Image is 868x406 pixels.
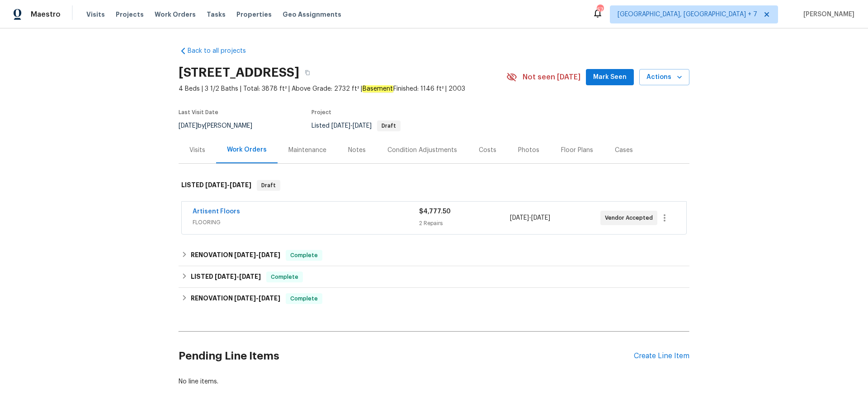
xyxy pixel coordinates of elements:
[800,10,854,19] span: [PERSON_NAME]
[419,208,451,215] span: $4,777.50
[311,110,331,115] span: Project
[561,146,593,155] div: Floor Plans
[299,65,316,81] button: Copy Address
[387,146,457,155] div: Condition Adjustments
[189,146,205,155] div: Visits
[615,146,633,155] div: Cases
[179,68,299,77] h2: [STREET_ADDRESS]
[234,295,280,301] span: -
[234,252,256,258] span: [DATE]
[181,180,251,191] h6: LISTED
[258,181,279,190] span: Draft
[259,252,280,258] span: [DATE]
[191,272,261,282] h6: LISTED
[353,123,372,129] span: [DATE]
[179,288,689,309] div: RENOVATION [DATE]-[DATE]Complete
[283,10,341,19] span: Geo Assignments
[179,110,218,115] span: Last Visit Date
[634,352,689,360] div: Create Line Item
[523,73,580,82] span: Not seen [DATE]
[179,84,506,93] span: 4 Beds | 3 1/2 Baths | Total: 3878 ft² | Above Grade: 2732 ft² | Finished: 1146 ft² | 2003
[179,266,689,288] div: LISTED [DATE]-[DATE]Complete
[378,123,400,129] span: Draft
[311,123,401,129] span: Listed
[586,69,634,86] button: Mark Seen
[287,251,321,260] span: Complete
[234,295,256,301] span: [DATE]
[179,377,689,386] div: No line items.
[179,171,689,200] div: LISTED [DATE]-[DATE]Draft
[116,10,144,19] span: Projects
[86,10,105,19] span: Visits
[287,294,321,303] span: Complete
[227,145,267,154] div: Work Orders
[331,123,350,129] span: [DATE]
[239,273,261,280] span: [DATE]
[191,250,280,261] h6: RENOVATION
[179,123,198,129] span: [DATE]
[593,72,627,83] span: Mark Seen
[193,218,419,227] span: FLOORING
[419,219,509,228] div: 2 Repairs
[234,252,280,258] span: -
[215,273,236,280] span: [DATE]
[179,245,689,266] div: RENOVATION [DATE]-[DATE]Complete
[479,146,496,155] div: Costs
[597,5,603,14] div: 57
[531,215,550,221] span: [DATE]
[646,72,682,83] span: Actions
[236,10,272,19] span: Properties
[618,10,757,19] span: [GEOGRAPHIC_DATA], [GEOGRAPHIC_DATA] + 7
[215,273,261,280] span: -
[259,295,280,301] span: [DATE]
[518,146,539,155] div: Photos
[179,46,265,55] a: Back to all projects
[230,182,251,188] span: [DATE]
[179,120,263,131] div: by [PERSON_NAME]
[205,182,227,188] span: [DATE]
[193,208,240,215] a: Artisent Floors
[331,123,372,129] span: -
[510,213,550,222] span: -
[639,69,689,86] button: Actions
[348,146,366,155] div: Notes
[267,272,302,281] span: Complete
[605,213,656,222] span: Vendor Accepted
[31,10,61,19] span: Maestro
[207,11,226,18] span: Tasks
[191,293,280,304] h6: RENOVATION
[362,85,393,92] em: Basement
[155,10,196,19] span: Work Orders
[205,182,251,188] span: -
[288,146,326,155] div: Maintenance
[179,335,634,377] h2: Pending Line Items
[510,215,529,221] span: [DATE]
